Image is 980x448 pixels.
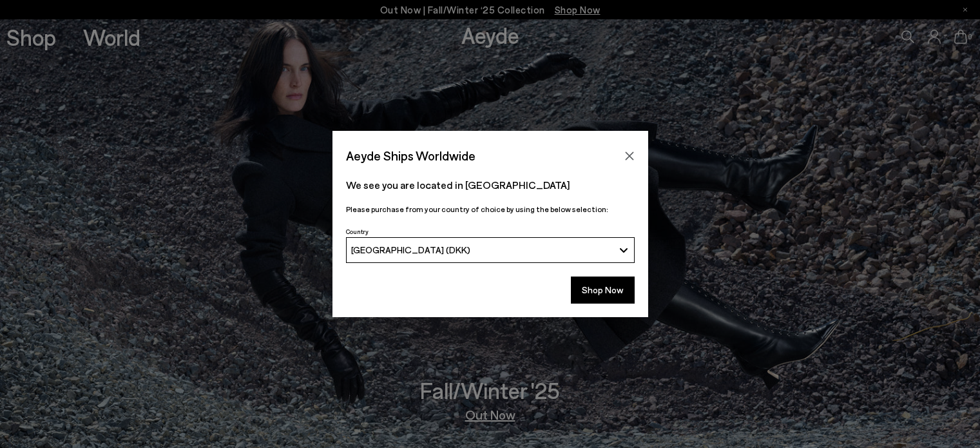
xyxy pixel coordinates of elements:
span: Aeyde Ships Worldwide [346,144,476,167]
button: Shop Now [571,277,635,304]
p: We see you are located in [GEOGRAPHIC_DATA] [346,177,635,193]
span: [GEOGRAPHIC_DATA] (DKK) [351,244,470,255]
p: Please purchase from your country of choice by using the below selection: [346,203,635,215]
button: Close [620,146,639,166]
span: Country [346,228,369,235]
